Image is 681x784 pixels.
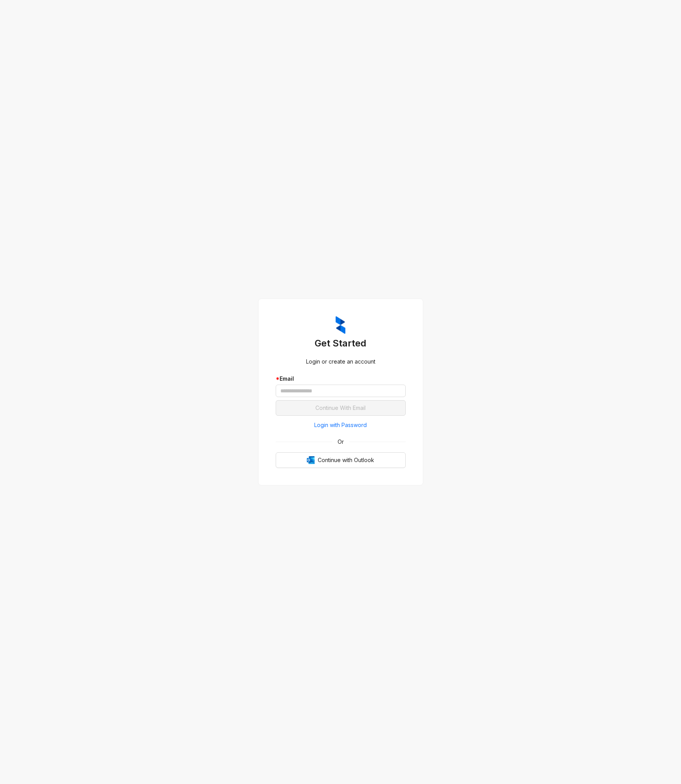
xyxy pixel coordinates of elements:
div: Email [276,374,406,383]
img: ZumaIcon [336,316,345,334]
span: Or [332,438,349,446]
button: Continue With Email [276,400,406,416]
h3: Get Started [276,337,406,350]
span: Continue with Outlook [318,456,374,464]
img: Outlook [307,456,315,464]
span: Login with Password [314,421,367,429]
button: Login with Password [276,419,406,431]
button: OutlookContinue with Outlook [276,452,406,468]
div: Login or create an account [276,357,406,366]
